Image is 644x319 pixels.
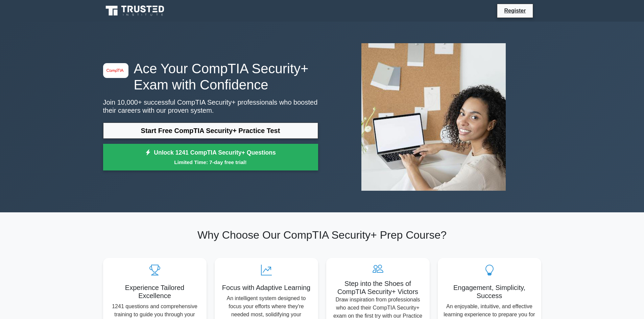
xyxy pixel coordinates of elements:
[112,158,310,166] small: Limited Time: 7-day free trial!
[220,284,313,292] h5: Focus with Adaptive Learning
[103,144,318,171] a: Unlock 1241 CompTIA Security+ QuestionsLimited Time: 7-day free trial!
[103,60,318,93] h1: Ace Your CompTIA Security+ Exam with Confidence
[103,229,541,241] h2: Why Choose Our CompTIA Security+ Prep Course?
[103,123,318,139] a: Start Free CompTIA Security+ Practice Test
[332,280,424,296] h5: Step into the Shoes of CompTIA Security+ Victors
[109,284,201,300] h5: Experience Tailored Excellence
[443,284,536,300] h5: Engagement, Simplicity, Success
[500,6,530,15] a: Register
[103,98,318,114] p: Join 10,000+ successful CompTIA Security+ professionals who boosted their careers with our proven...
